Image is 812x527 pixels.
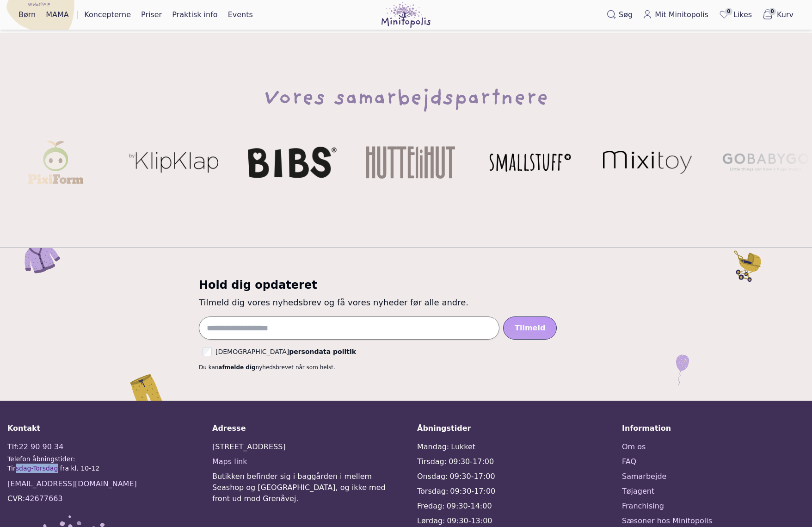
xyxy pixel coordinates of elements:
[168,7,221,22] a: Praktisk info
[715,7,756,23] a: 0Likes
[129,152,218,173] img: byKlipKlap
[224,7,257,22] a: Events
[417,423,600,434] div: Åbningstider
[25,133,85,192] img: Pixiform
[199,278,613,292] h3: Hold dig opdateret
[417,487,448,496] span: Torsdag:
[215,348,356,355] label: [DEMOGRAPHIC_DATA]
[451,442,475,451] span: Lukket
[733,9,752,20] span: Likes
[42,7,73,22] a: MAMA
[199,364,613,371] div: Du kan nyhedsbrevet når som helst.
[450,487,495,496] span: 09:30-17:00
[137,7,166,22] a: Priser
[7,493,63,504] div: CVR:
[25,494,62,503] a: 42677663
[484,152,573,173] img: Smallstuff
[366,146,455,178] img: Huttelihut
[758,7,797,23] button: 0Kurv
[417,502,445,510] span: Fredag:
[80,7,135,22] a: Koncepterne
[218,364,255,371] a: afmelde dig
[212,471,395,504] span: Butikken befinder sig i baggården i mellem Seashop og [GEOGRAPHIC_DATA], og ikke med front ud mod...
[7,423,190,434] div: Kontakt
[7,464,99,473] div: Tirsdag-Torsdag fra kl. 10-12
[622,441,805,453] a: Om os
[7,441,99,453] div: Tlf:
[199,296,613,309] p: Tilmeld dig vores nyhedsbrev og få vores nyheder før alle andre.
[447,516,492,525] span: 09:30-13:00
[603,7,636,22] button: Søg
[7,478,137,490] a: [EMAIL_ADDRESS][DOMAIN_NAME]
[619,9,633,20] span: Søg
[603,151,691,174] img: Mixitoy
[381,2,431,28] img: Minitopolis logo
[449,457,494,466] span: 09:30-17:00
[212,441,395,453] div: [STREET_ADDRESS]
[7,454,99,464] div: Telefon åbningstider:
[450,472,495,481] span: 09:30-17:00
[622,486,805,497] a: Tøjagent
[622,456,805,467] a: FAQ
[622,471,805,482] a: Samarbejde
[639,7,712,22] a: Mit Minitopolis
[721,153,810,171] img: Gobabygo
[622,423,805,434] div: Information
[264,85,548,114] h2: Vores samarbejdspartnere
[247,147,336,178] img: Bibs
[417,516,445,525] span: Lørdag:
[622,515,805,527] a: Sæsoner hos Minitopolis
[417,472,448,481] span: Onsdag:
[769,8,776,15] span: 0
[777,9,794,20] span: Kurv
[15,7,39,22] a: Børn
[289,348,356,355] a: persondata politik
[212,457,247,466] a: Maps link
[503,316,557,340] button: Tilmeld
[417,442,449,451] span: Mandag:
[725,8,732,15] span: 0
[212,423,395,434] div: Adresse
[515,323,545,332] span: Tilmeld
[19,442,64,451] a: 22 90 90 34
[622,501,805,512] a: Franchising
[655,9,708,20] span: Mit Minitopolis
[447,502,492,510] span: 09:30-14:00
[417,457,447,466] span: Tirsdag:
